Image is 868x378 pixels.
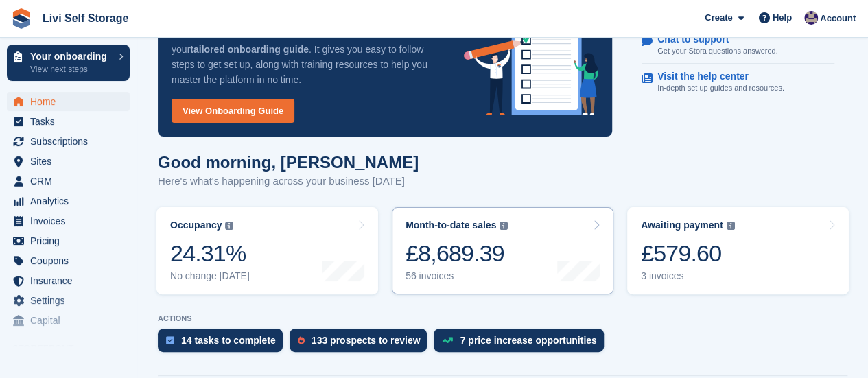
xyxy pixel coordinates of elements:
[642,27,834,64] a: Chat to support Get your Stora questions answered.
[7,231,130,250] a: menu
[11,8,32,29] img: stora-icon-8386f47178a22dfd0bd8f6a31ec36ba5ce8667c1dd55bd0f319d3a0aa187defe.svg
[460,335,596,346] div: 7 price increase opportunities
[30,152,113,171] span: Sites
[30,271,113,290] span: Insurance
[7,211,130,231] a: menu
[7,311,130,330] a: menu
[30,63,112,75] p: View next steps
[298,336,305,344] img: prospect-51fa495bee0391a8d652442698ab0144808aea92771e9ea1ae160a38d050c398.svg
[820,12,856,25] span: Account
[170,239,250,268] div: 24.31%
[406,270,508,282] div: 56 invoices
[12,342,137,355] span: Storefront
[290,329,434,359] a: 133 prospects to review
[442,337,453,343] img: price_increase_opportunities-93ffe204e8149a01c8c9dc8f82e8f89637d9d84a8eef4429ea346261dce0b2c0.svg
[172,27,442,87] p: Welcome to Stora! Press the button below to access your . It gives you easy to follow steps to ge...
[30,112,113,131] span: Tasks
[7,191,130,211] a: menu
[312,335,421,346] div: 133 prospects to review
[7,152,130,171] a: menu
[166,336,174,344] img: task-75834270c22a3079a89374b754ae025e5fb1db73e45f91037f5363f120a921f8.svg
[406,239,508,268] div: £8,689.39
[464,12,598,115] img: onboarding-info-6c161a55d2c0e0a8cae90662b2fe09162a5109e8cc188191df67fb4f79e88e88.svg
[392,207,613,294] a: Month-to-date sales £8,689.39 56 invoices
[7,271,130,290] a: menu
[30,211,113,231] span: Invoices
[727,222,735,230] img: icon-info-grey-7440780725fd019a000dd9b08b2336e03edf1995a4989e88bcd33f0948082b44.svg
[30,132,113,151] span: Subscriptions
[7,92,130,111] a: menu
[705,11,732,25] span: Create
[7,291,130,310] a: menu
[641,270,735,282] div: 3 invoices
[181,335,276,346] div: 14 tasks to complete
[657,71,773,82] p: Visit the help center
[627,207,849,294] a: Awaiting payment £579.60 3 invoices
[7,45,130,81] a: Your onboarding View next steps
[7,172,130,191] a: menu
[172,99,294,123] a: View Onboarding Guide
[158,314,847,323] p: ACTIONS
[30,291,113,310] span: Settings
[804,11,818,25] img: Jim
[434,329,610,359] a: 7 price increase opportunities
[158,153,419,172] h1: Good morning, [PERSON_NAME]
[30,231,113,250] span: Pricing
[170,220,222,231] div: Occupancy
[37,7,134,29] a: Livi Self Storage
[158,174,419,189] p: Here's what's happening across your business [DATE]
[30,191,113,211] span: Analytics
[30,51,112,61] p: Your onboarding
[773,11,792,25] span: Help
[641,239,735,268] div: £579.60
[30,92,113,111] span: Home
[657,82,784,94] p: In-depth set up guides and resources.
[500,222,508,230] img: icon-info-grey-7440780725fd019a000dd9b08b2336e03edf1995a4989e88bcd33f0948082b44.svg
[657,34,766,45] p: Chat to support
[30,251,113,270] span: Coupons
[158,329,290,359] a: 14 tasks to complete
[30,172,113,191] span: CRM
[641,220,723,231] div: Awaiting payment
[406,220,496,231] div: Month-to-date sales
[190,44,309,55] strong: tailored onboarding guide
[7,251,130,270] a: menu
[225,222,233,230] img: icon-info-grey-7440780725fd019a000dd9b08b2336e03edf1995a4989e88bcd33f0948082b44.svg
[642,64,834,101] a: Visit the help center In-depth set up guides and resources.
[7,112,130,131] a: menu
[7,132,130,151] a: menu
[657,45,777,57] p: Get your Stora questions answered.
[170,270,250,282] div: No change [DATE]
[156,207,378,294] a: Occupancy 24.31% No change [DATE]
[30,311,113,330] span: Capital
